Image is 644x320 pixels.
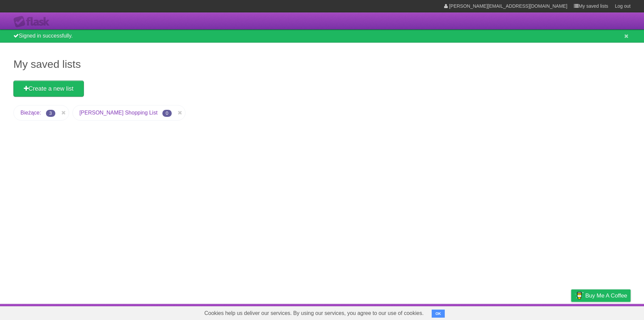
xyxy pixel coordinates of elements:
a: Suggest a feature [588,306,631,318]
a: About [482,306,496,318]
a: Bieżące: [20,110,41,116]
span: 0 [162,110,172,117]
img: Buy me a coffee [575,290,584,301]
span: Cookies help us deliver our services. By using our services, you agree to our use of cookies. [198,307,430,320]
a: [PERSON_NAME] Shopping List [79,110,158,116]
a: Terms [540,306,554,318]
span: Buy me a coffee [585,290,627,302]
h1: My saved lists [13,56,631,72]
button: OK [432,310,445,318]
a: Buy me a coffee [571,289,631,302]
span: 3 [46,110,55,117]
a: Developers [504,306,531,318]
div: Flask [13,16,54,28]
a: Create a new list [13,81,84,97]
a: Privacy [562,306,580,318]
